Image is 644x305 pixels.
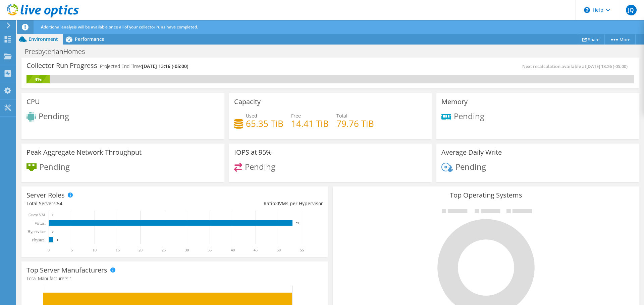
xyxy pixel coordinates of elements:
[175,200,323,207] div: Ratio: VMs per Hypervisor
[584,7,590,13] svg: \n
[26,200,175,207] div: Total Servers:
[245,161,275,172] span: Pending
[185,248,189,252] text: 30
[586,63,628,69] span: [DATE] 13:26 (-05:00)
[93,248,97,252] text: 10
[26,275,323,282] h4: Total Manufacturers:
[246,120,283,127] h4: 65.35 TiB
[26,266,107,274] h3: Top Server Manufacturers
[454,110,484,121] span: Pending
[100,63,188,70] h4: Projected End Time:
[626,5,637,15] span: JQ
[336,112,347,119] span: Total
[26,98,40,105] h3: CPU
[246,112,257,119] span: Used
[139,248,143,252] text: 20
[234,149,272,156] h3: IOPS at 95%
[69,275,72,282] span: 1
[28,229,46,234] text: Hypervisor
[277,248,281,252] text: 50
[291,112,301,119] span: Free
[441,149,502,156] h3: Average Daily Write
[39,110,69,122] span: Pending
[254,248,258,252] text: 45
[338,192,634,199] h3: Top Operating Systems
[57,200,62,207] span: 54
[39,161,70,172] span: Pending
[300,248,304,252] text: 55
[441,98,468,105] h3: Memory
[71,248,73,252] text: 5
[522,63,631,69] span: Next recalculation available at
[577,34,605,45] a: Share
[32,238,46,242] text: Physical
[22,48,95,55] h1: PresbyterianHomes
[52,230,54,233] text: 0
[29,213,45,217] text: Guest VM
[29,36,58,42] span: Environment
[208,248,212,252] text: 35
[26,149,142,156] h3: Peak Aggregate Network Throughput
[35,221,46,226] text: Virtual
[26,76,50,83] div: 4%
[455,161,486,172] span: Pending
[296,222,299,225] text: 53
[116,248,120,252] text: 15
[75,36,104,42] span: Performance
[231,248,235,252] text: 40
[276,200,279,207] span: 0
[162,248,166,252] text: 25
[41,24,198,30] span: Additional analysis will be available once all of your collector runs have completed.
[336,120,374,127] h4: 79.76 TiB
[26,192,65,199] h3: Server Roles
[48,248,50,252] text: 0
[57,238,58,242] text: 1
[52,213,54,217] text: 0
[604,34,636,45] a: More
[234,98,261,105] h3: Capacity
[291,120,329,127] h4: 14.41 TiB
[142,63,188,69] span: [DATE] 13:16 (-05:00)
